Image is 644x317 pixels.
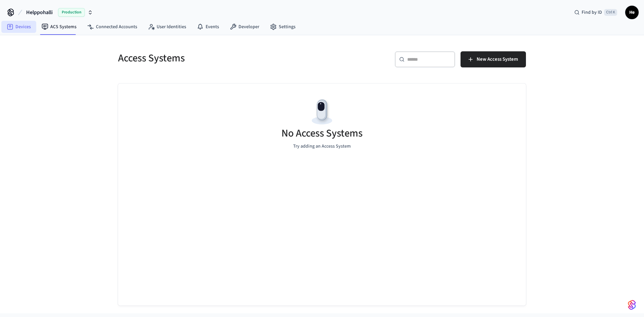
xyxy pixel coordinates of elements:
[569,6,623,18] div: Find by IDCtrl K
[82,21,143,33] a: Connected Accounts
[582,9,602,16] span: Find by ID
[604,9,617,16] span: Ctrl K
[307,97,337,127] img: Devices Empty State
[36,21,82,33] a: ACS Systems
[143,21,192,33] a: User Identities
[628,300,636,310] img: SeamLogoGradient.69752ec5.svg
[118,51,318,65] h5: Access Systems
[1,21,36,33] a: Devices
[265,21,301,33] a: Settings
[293,143,351,150] p: Try adding an Access System
[477,55,518,64] span: New Access System
[626,6,638,18] span: He
[281,126,363,140] h5: No Access Systems
[26,8,53,16] span: Helppohalli
[625,6,639,19] button: He
[224,21,265,33] a: Developer
[192,21,224,33] a: Events
[461,51,526,67] button: New Access System
[58,8,85,17] span: Production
